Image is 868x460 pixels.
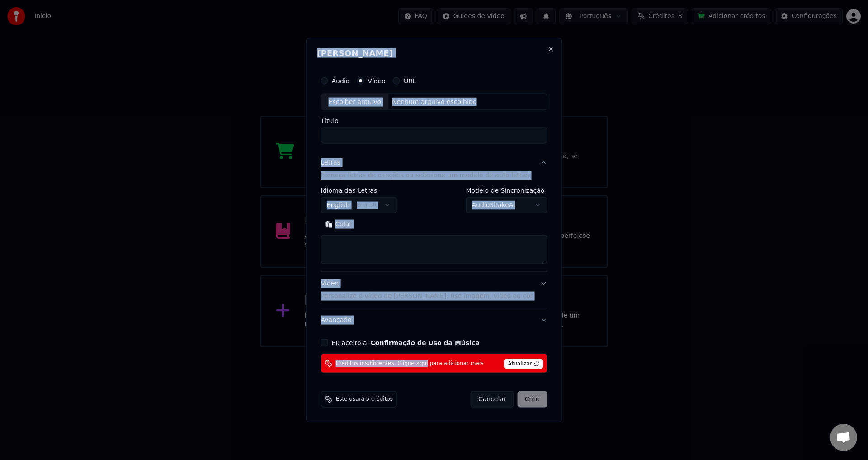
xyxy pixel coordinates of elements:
[321,158,340,167] div: Letras
[321,187,397,194] label: Idioma das Letras
[321,272,547,308] button: VídeoPersonalize o vídeo de [PERSON_NAME]: use imagem, vídeo ou cor
[317,49,551,57] h2: [PERSON_NAME]
[332,340,480,346] label: Eu aceito a
[321,118,547,124] label: Título
[321,217,357,232] button: Colar
[321,187,547,271] div: LetrasForneça letras de canções ou selecione um modelo de auto letras
[332,77,350,84] label: Áudio
[388,97,480,106] div: Nenhum arquivo escolhido
[336,360,484,367] span: Créditos insuficientes. Clique aqui para adicionar mais
[321,292,533,301] p: Personalize o vídeo de [PERSON_NAME]: use imagem, vídeo ou cor
[504,359,543,369] span: Atualizar
[471,391,514,408] button: Cancelar
[336,396,393,403] span: Este usará 5 créditos
[404,77,416,84] label: URL
[371,340,480,346] button: Eu aceito a
[321,151,547,187] button: LetrasForneça letras de canções ou selecione um modelo de auto letras
[321,94,389,110] div: Escolher arquivo
[321,308,547,332] button: Avançado
[321,279,533,301] div: Vídeo
[321,171,529,180] p: Forneça letras de canções ou selecione um modelo de auto letras
[368,77,386,84] label: Vídeo
[466,187,547,194] label: Modelo de Sincronização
